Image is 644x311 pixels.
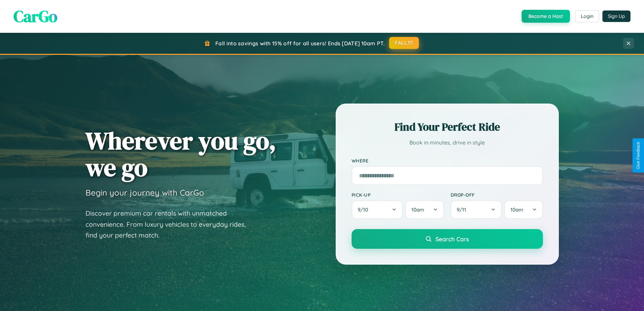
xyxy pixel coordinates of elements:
[352,192,444,198] label: Pick-up
[86,127,276,181] h1: Wherever you go, we go
[352,158,543,163] label: Where
[14,5,57,27] span: CarGo
[451,200,502,219] button: 9/11
[451,192,543,198] label: Drop-off
[86,187,204,198] h3: Begin your journey with CarGo
[405,200,444,219] button: 10am
[411,206,424,213] span: 10am
[575,10,599,22] button: Login
[435,235,469,243] span: Search Cars
[522,10,570,23] button: Become a Host
[352,229,543,249] button: Search Cars
[215,40,385,47] span: Fall into savings with 15% off for all users! Ends [DATE] 10am PT.
[504,200,543,219] button: 10am
[636,142,641,169] div: Give Feedback
[86,208,255,241] p: Discover premium car rentals with unmatched convenience. From luxury vehicles to everyday rides, ...
[389,37,419,49] button: FALL15
[358,206,372,213] span: 9 / 10
[352,200,403,219] button: 9/10
[602,10,630,22] button: Sign Up
[510,206,523,213] span: 10am
[352,138,543,148] p: Book in minutes, drive in style
[457,206,470,213] span: 9 / 11
[352,119,543,134] h2: Find Your Perfect Ride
